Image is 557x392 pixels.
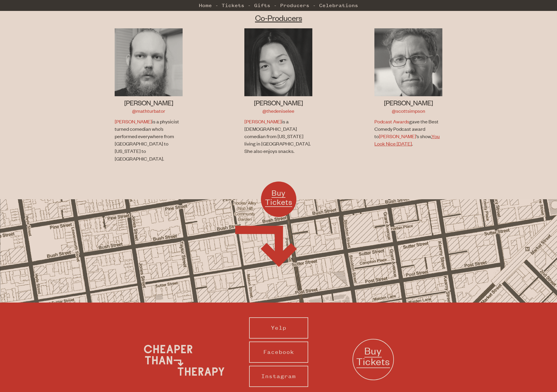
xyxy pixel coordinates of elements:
a: [PERSON_NAME] [115,118,152,125]
a: @scottsimpson [392,107,425,114]
a: Buy Tickets [353,339,394,380]
span: Buy Tickets [265,188,292,207]
a: [PERSON_NAME] [244,118,282,125]
a: Buy Tickets [261,182,296,217]
a: Instagram [249,366,308,387]
a: Yelp [249,317,308,339]
img: Jon Allen [115,28,183,96]
img: Denise Lee [244,28,312,96]
a: @mathturbator [132,107,165,114]
a: Facebook [249,342,308,363]
a: [PERSON_NAME] [379,133,416,139]
span: Buy Tickets [356,344,390,368]
a: Podcast Awards [374,118,409,125]
h3: [PERSON_NAME] [244,98,312,107]
p: is a [DEMOGRAPHIC_DATA] comedian from [US_STATE] living in [GEOGRAPHIC_DATA]. She also enjoys sna... [244,118,311,155]
a: @thedeniselee [262,107,294,114]
h3: [PERSON_NAME] [374,98,442,107]
h2: Co-Producers [84,12,474,23]
img: Cheaper Than Therapy [140,338,228,382]
h3: [PERSON_NAME] [115,98,183,107]
img: Scott Simpson [374,28,442,96]
p: is a physicist turned comedian who’s performed everywhere from [GEOGRAPHIC_DATA] to [US_STATE] to... [115,118,181,162]
p: gave the Best Comedy Podcast award to ’s show, . [374,118,441,148]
